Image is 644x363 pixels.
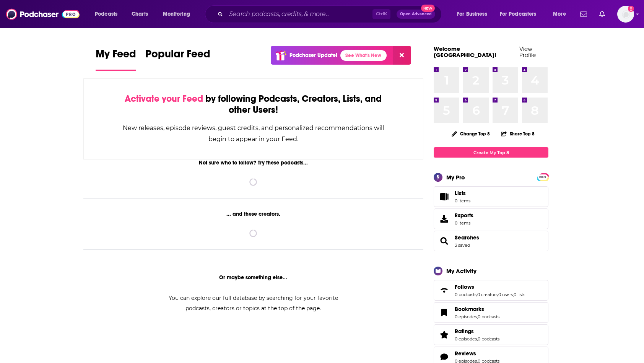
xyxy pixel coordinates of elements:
a: Searches [436,236,452,246]
a: Searches [455,234,479,241]
a: Bookmarks [436,307,452,318]
img: Podchaser - Follow, Share and Rate Podcasts [6,7,80,21]
span: New [421,5,435,12]
a: 0 podcasts [478,336,499,342]
span: Activate your Feed [125,93,203,104]
button: open menu [89,8,127,20]
span: Popular Feed [145,47,210,65]
div: Search podcasts, credits, & more... [212,5,449,23]
a: 0 podcasts [455,292,476,297]
span: For Business [457,9,487,20]
span: Follows [455,283,474,290]
span: Lists [455,190,466,197]
span: 0 items [455,220,473,226]
span: Reviews [455,350,476,357]
a: 0 podcasts [478,314,499,319]
button: open menu [158,8,200,20]
a: Reviews [436,352,452,362]
span: , [513,292,514,297]
span: , [498,292,498,297]
a: 0 lists [514,292,525,297]
a: 0 users [498,292,513,297]
span: , [477,336,478,342]
span: Lists [436,191,452,202]
a: Reviews [455,350,499,357]
button: Change Top 8 [447,129,494,138]
input: Search podcasts, credits, & more... [226,8,372,20]
a: PRO [538,174,547,180]
span: , [477,314,478,319]
span: Bookmarks [434,302,548,323]
span: Ratings [434,324,548,345]
span: My Feed [96,47,136,65]
a: Popular Feed [145,47,210,71]
a: Bookmarks [455,306,499,313]
span: Exports [455,212,473,219]
div: Not sure who to follow? Try these podcasts... [83,160,423,166]
a: View Profile [519,45,536,59]
span: Open Advanced [400,12,432,16]
a: 0 creators [477,292,498,297]
a: Lists [434,186,548,207]
a: My Feed [96,47,136,71]
a: Follows [455,283,525,290]
span: , [476,292,477,297]
span: PRO [538,174,547,180]
a: Create My Top 8 [434,147,548,158]
div: My Activity [446,267,476,275]
button: open menu [452,8,497,20]
span: Ratings [455,328,474,335]
span: Exports [436,213,452,224]
span: 0 items [455,198,470,203]
span: Ctrl K [372,9,390,19]
div: ... and these creators. [83,211,423,217]
div: Or maybe something else... [83,274,423,281]
div: by following Podcasts, Creators, Lists, and other Users! [122,93,385,116]
a: 0 episodes [455,336,477,342]
span: Monitoring [163,9,190,20]
span: For Podcasters [500,9,537,20]
svg: Add a profile image [628,6,634,12]
a: 3 saved [455,243,470,248]
button: open menu [495,8,548,20]
a: Ratings [455,328,499,335]
span: Logged in as dkcsports [617,6,634,23]
a: 0 episodes [455,314,477,319]
a: Show notifications dropdown [596,8,608,21]
a: Show notifications dropdown [577,8,590,21]
span: Follows [434,280,548,301]
span: Bookmarks [455,306,484,313]
a: Exports [434,208,548,229]
span: Searches [434,231,548,251]
a: Ratings [436,329,452,340]
a: See What's New [340,50,387,61]
p: Podchaser Update! [289,52,337,59]
button: open menu [548,8,576,20]
a: Charts [127,8,153,20]
button: Show profile menu [617,6,634,23]
span: More [553,9,566,20]
div: You can explore our full database by searching for your favorite podcasts, creators or topics at ... [159,293,347,314]
button: Open AdvancedNew [397,10,435,19]
a: Welcome [GEOGRAPHIC_DATA]! [434,45,496,59]
button: Share Top 8 [501,126,535,141]
span: Lists [455,190,470,197]
div: My Pro [446,174,465,181]
a: Follows [436,285,452,296]
span: Charts [132,9,148,20]
span: Podcasts [95,9,117,20]
div: New releases, episode reviews, guest credits, and personalized recommendations will begin to appe... [122,122,385,145]
img: User Profile [617,6,634,23]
